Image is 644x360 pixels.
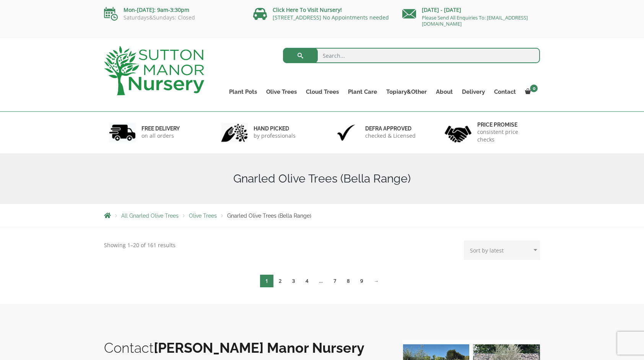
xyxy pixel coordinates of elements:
[368,275,384,287] a: →
[422,14,528,27] a: Please Send All Enquiries To: [EMAIL_ADDRESS][DOMAIN_NAME]
[254,125,296,132] h6: hand picked
[343,86,382,97] a: Plant Care
[457,86,490,97] a: Delivery
[154,340,364,356] b: [PERSON_NAME] Manor Nursery
[104,15,242,21] p: Saturdays&Sundays: Closed
[104,340,387,356] h2: Contact
[273,14,389,21] a: [STREET_ADDRESS] No Appointments needed
[109,123,136,142] img: 1.jpg
[262,86,301,97] a: Olive Trees
[314,275,328,287] span: …
[273,6,342,13] a: Click Here To Visit Nursery!
[273,275,287,287] a: Page 2
[445,121,472,144] img: 4.jpg
[464,241,540,260] select: Shop order
[365,132,416,140] p: checked & Licensed
[382,86,431,97] a: Topiary&Other
[402,5,540,15] p: [DATE] - [DATE]
[221,123,248,142] img: 2.jpg
[530,85,538,92] span: 0
[490,86,520,97] a: Contact
[189,213,217,219] a: Olive Trees
[283,48,540,63] input: Search...
[477,121,535,128] h6: Price promise
[104,5,242,15] p: Mon-[DATE]: 9am-3:30pm
[333,123,359,142] img: 3.jpg
[328,275,342,287] a: Page 7
[300,275,314,287] a: Page 4
[301,86,343,97] a: Cloud Trees
[477,128,535,143] p: consistent price checks
[104,241,176,250] p: Showing 1–20 of 161 results
[104,46,204,95] img: logo
[260,275,273,287] span: Page 1
[121,213,179,219] a: All Gnarled Olive Trees
[141,132,180,140] p: on all orders
[104,172,540,186] h1: Gnarled Olive Trees (Bella Range)
[287,275,300,287] a: Page 3
[227,213,311,219] span: Gnarled Olive Trees (Bella Range)
[431,86,457,97] a: About
[141,125,180,132] h6: FREE DELIVERY
[342,275,355,287] a: Page 8
[365,125,416,132] h6: Defra approved
[104,212,540,218] nav: Breadcrumbs
[224,86,262,97] a: Plant Pots
[520,86,540,97] a: 0
[254,132,296,140] p: by professionals
[104,274,540,290] nav: Product Pagination
[355,275,368,287] a: Page 9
